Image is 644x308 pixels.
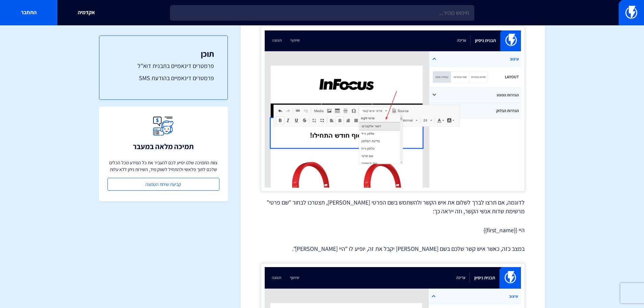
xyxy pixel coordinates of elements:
a: קביעת שיחת הטמעה [108,178,219,191]
p: היי {{first_name}} [261,226,525,235]
h3: תמיכה מלאה במעבר [133,142,194,150]
p: צוות התמיכה שלנו יסייע לכם להעביר את כל המידע מכל הכלים שלכם לתוך פלאשי ולהתחיל לשווק מיד, השירות... [108,159,219,173]
a: פרמטרים דינאמיים בתבנית דוא"ל [113,62,214,70]
h3: תוכן [113,49,214,58]
input: חיפוש מהיר... [170,5,474,21]
a: פרמטרים דינאמיים בהודעת SMS [113,74,214,82]
p: לדוגמה, אם תרצו לברך לשלום את איש הקשר ולהשתמש בשם הפרטי [PERSON_NAME], תצטרכו לבחור "שם פרטי" מר... [261,198,525,215]
p: במצב כזה, כאשר איש קשר שלכם בשם [PERSON_NAME] יקבל את זה, יופיע לו "היי [PERSON_NAME]". [261,244,525,253]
